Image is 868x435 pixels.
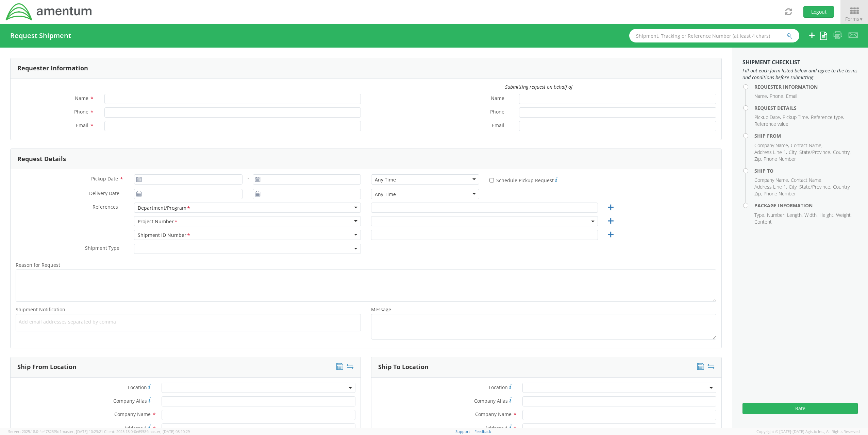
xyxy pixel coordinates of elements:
li: Number [767,212,785,219]
li: Reference type [811,114,844,121]
a: Feedback [474,429,491,434]
span: Message [371,306,391,313]
h4: Ship To [754,168,858,173]
h4: Package Information [754,203,858,208]
li: Weight [836,212,852,219]
span: Shipment Type [85,245,119,253]
span: Location [489,384,508,390]
i: Submitting request on behalf of [505,84,572,90]
span: Phone [490,108,504,116]
span: Address 1 [124,425,147,431]
span: Fill out each form listed below and agree to the terms and conditions before submitting [742,67,858,81]
div: Department/Program [138,205,191,212]
h3: Ship From Location [17,364,77,370]
li: Address Line 1 [754,149,787,156]
li: City [789,149,798,156]
li: Address Line 1 [754,184,787,190]
li: State/Province [799,184,831,190]
span: Server: 2025.18.0-4e47823f9d1 [8,429,103,434]
a: Support [455,429,470,434]
li: Width [804,212,818,219]
span: Copyright © [DATE]-[DATE] Agistix Inc., All Rights Reserved [756,429,860,434]
span: Location [128,384,147,390]
span: Email [492,122,504,130]
div: Any Time [375,176,396,183]
span: Reason for Request [16,262,60,268]
div: Project Number [138,218,178,225]
span: Shipment Notification [16,306,65,313]
h4: Request Shipment [10,32,71,39]
button: Rate [742,403,858,414]
h3: Request Details [17,156,66,162]
li: City [789,184,798,190]
li: Pickup Time [783,114,809,121]
span: References [93,204,118,210]
h3: Shipment Checklist [742,59,858,66]
li: Height [819,212,834,219]
span: Client: 2025.18.0-0e69584 [104,429,190,434]
div: Shipment ID Number [138,232,191,239]
li: Type [754,212,765,219]
span: Address 1 [485,425,508,431]
span: Name [75,95,88,101]
li: Contact Name [791,142,822,149]
span: Phone [74,108,88,115]
li: Phone [770,93,784,100]
li: Company Name [754,142,789,149]
input: Schedule Pickup Request [489,178,494,182]
h4: Requester Information [754,84,858,89]
h3: Ship To Location [378,364,429,370]
li: Zip [754,156,762,162]
li: Length [787,212,803,219]
li: State/Province [799,149,831,156]
li: Company Name [754,177,789,184]
span: Company Name [114,411,151,417]
span: Company Alias [113,398,147,404]
span: Add email addresses separated by comma [19,318,358,325]
h4: Ship From [754,133,858,138]
li: Country [833,149,851,156]
li: Pickup Date [754,114,781,121]
span: master, [DATE] 10:23:21 [62,429,103,434]
li: Content [754,219,772,225]
span: Delivery Date [89,190,119,198]
li: Reference value [754,121,788,127]
li: Email [786,93,797,100]
li: Phone Number [764,190,796,197]
div: Any Time [375,191,396,198]
img: dyn-intl-logo-049831509241104b2a82.png [5,2,93,21]
span: ▼ [859,16,863,22]
li: Zip [754,190,762,197]
span: master, [DATE] 08:10:29 [148,429,190,434]
span: Pickup Date [91,175,118,182]
button: Logout [803,6,834,18]
li: Phone Number [764,156,796,162]
h3: Requester Information [17,65,88,72]
span: Forms [845,16,863,22]
li: Name [754,93,768,100]
span: Company Alias [474,398,508,404]
span: Name [491,95,504,103]
h4: Request Details [754,105,858,110]
li: Contact Name [791,177,822,184]
li: Country [833,184,851,190]
label: Schedule Pickup Request [489,176,557,184]
span: Email [76,122,88,128]
span: Company Name [475,411,512,417]
input: Shipment, Tracking or Reference Number (at least 4 chars) [629,29,799,42]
